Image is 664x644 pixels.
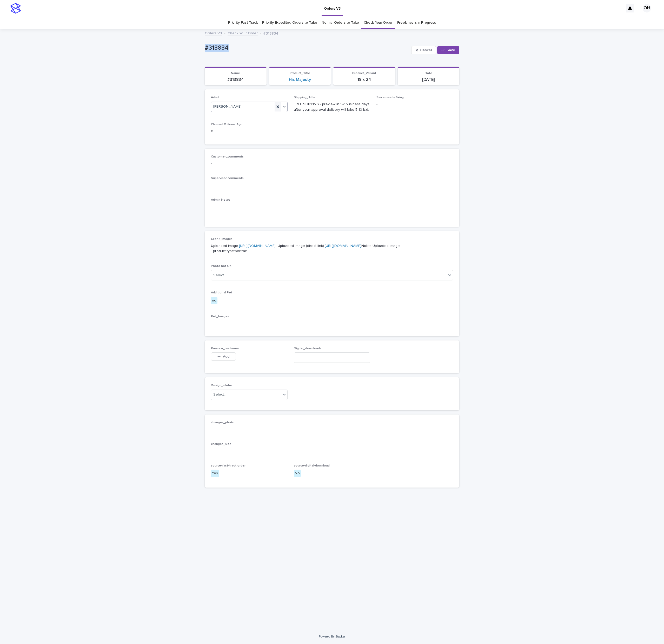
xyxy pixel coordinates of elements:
span: Admin Notes [211,198,230,201]
span: Design_status [211,384,233,387]
div: Select... [213,392,226,397]
div: No [294,470,301,477]
p: #313834 [263,30,278,36]
span: Client_Images [211,238,233,241]
a: Priority Fast Track [228,17,257,29]
span: Preview_customer [211,347,239,350]
span: Artist [211,96,219,99]
span: changes_photo [211,421,234,424]
span: Add [223,355,229,358]
span: Supervisor comments [211,177,244,180]
p: - [211,448,453,454]
a: His Majesty [289,77,311,82]
span: changes_size [211,443,231,446]
p: - [211,207,453,213]
img: stacker-logo-s-only.png [10,3,21,14]
a: Check Your Order [364,17,393,29]
div: Yes [211,470,219,477]
span: Additional Pet [211,291,232,294]
span: Photo not OK [211,265,231,268]
a: Freelancers in Progress [397,17,436,29]
span: source-fast-track-order [211,464,245,467]
div: Select... [213,273,226,278]
p: FREE SHIPPING - preview in 1-2 business days, after your approval delivery will take 5-10 b.d. [294,102,370,113]
a: Powered By Stacker [319,635,345,638]
a: Normal Orders to Take [322,17,359,29]
div: no [211,297,217,304]
button: Cancel [411,46,436,54]
button: Save [437,46,459,54]
span: Since needs fixing [376,96,404,99]
span: Date [425,72,432,75]
p: #313834 [208,77,263,82]
p: Uploaded image: _Uploaded image (direct link): Notes Uploaded image: _product-type:portrait [211,243,453,254]
a: Priority Expedited Orders to Take [262,17,317,29]
p: 0 [211,129,288,134]
span: [PERSON_NAME] [213,104,242,109]
a: [URL][DOMAIN_NAME] [239,244,276,248]
span: Save [447,48,455,52]
p: #313834 [205,44,409,52]
span: Product_Title [290,72,310,75]
p: 18 x 24 [336,77,392,82]
span: Name [231,72,240,75]
p: - [211,320,453,326]
a: [URL][DOMAIN_NAME] [325,244,361,248]
span: Digital_downloads [294,347,321,350]
a: Check Your Order [228,30,258,36]
p: - [211,182,453,188]
p: - [376,102,453,107]
span: source-digital-download [294,464,330,467]
div: OH [643,4,651,12]
a: Orders V3 [205,30,222,36]
span: Customer_comments [211,155,244,158]
span: Claimed X Hours Ago [211,123,242,126]
button: Add [211,352,236,361]
p: - [211,426,453,432]
span: Shipping_Title [294,96,315,99]
p: [DATE] [401,77,456,82]
span: Pet_Images [211,315,229,318]
span: Cancel [420,48,432,52]
p: - [211,161,453,166]
span: Product_Variant [352,72,376,75]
